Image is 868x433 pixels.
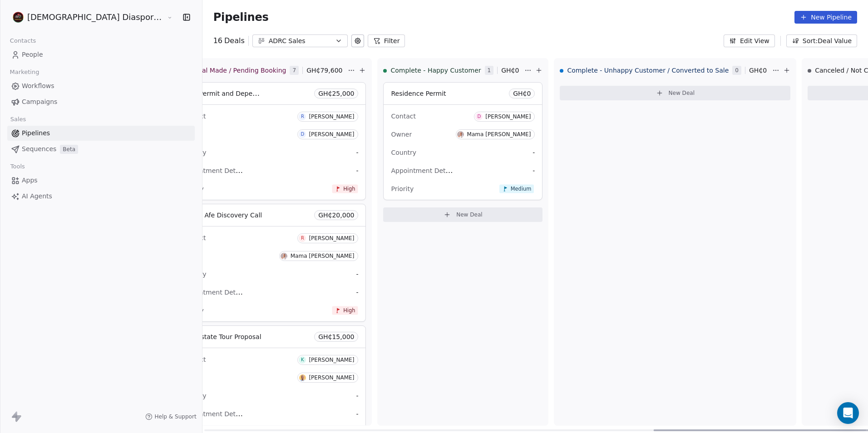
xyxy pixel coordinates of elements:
[181,166,247,175] span: Appointment Details
[181,66,286,75] span: Proposal Made / Pending Booking
[7,126,195,141] a: Pipelines
[318,211,354,220] span: GH₵ 20,000
[309,374,354,381] div: [PERSON_NAME]
[309,131,354,138] div: [PERSON_NAME]
[173,82,366,200] div: Work Permit and Dependancy ResidencyGH₵25,000ContactR[PERSON_NAME]D[PERSON_NAME]Country-Appointme...
[309,235,354,241] div: [PERSON_NAME]
[22,128,50,138] span: Pipelines
[485,66,494,75] span: 1
[309,113,354,120] div: [PERSON_NAME]
[343,307,355,314] span: High
[560,86,790,100] button: New Deal
[391,113,415,120] span: Contact
[318,89,354,98] span: GH₵ 25,000
[301,113,304,120] div: R
[7,47,195,62] a: People
[457,131,464,138] img: M
[7,189,195,204] a: AI Agents
[356,270,358,279] span: -
[513,89,531,98] span: GH₵ 0
[281,253,287,260] img: M
[837,402,859,424] div: Open Intercom Messenger
[213,11,269,24] span: Pipelines
[213,35,245,46] div: 16
[301,235,304,242] div: R
[467,131,531,138] div: Mama [PERSON_NAME]
[7,173,195,188] a: Apps
[291,253,355,259] div: Mama [PERSON_NAME]
[6,160,29,173] span: Tools
[22,97,57,107] span: Campaigns
[224,35,245,46] span: Deals
[13,12,24,23] img: AFRICAN%20DIASPORA%20GRP.%20RES.%20CENT.%20LOGO%20-2%20PROFILE-02-02-1.png
[356,166,358,175] span: -
[749,66,767,75] span: GH₵ 0
[6,34,40,48] span: Contacts
[7,79,195,93] a: Workflows
[724,34,775,47] button: Edit View
[356,391,358,400] span: -
[22,81,54,91] span: Workflows
[533,166,535,175] span: -
[301,131,305,138] div: D
[383,207,542,222] button: New Deal
[501,66,519,75] span: GH₵ 0
[22,144,56,154] span: Sequences
[669,89,695,97] span: New Deal
[22,50,43,59] span: People
[356,148,358,157] span: -
[299,374,306,381] img: G
[391,149,416,156] span: Country
[485,113,531,120] div: [PERSON_NAME]
[383,59,523,82] div: Complete - Happy Customer1GH₵0
[11,10,160,25] button: [DEMOGRAPHIC_DATA] Diaspora Resource Centre
[391,131,412,138] span: Owner
[567,66,729,75] span: Complete - Unhappy Customer / Converted to Sale
[456,211,483,218] span: New Deal
[6,65,43,79] span: Marketing
[511,185,532,192] span: Medium
[391,185,414,192] span: Priority
[533,148,535,157] span: -
[391,166,456,175] span: Appointment Details
[390,66,481,75] span: Complete - Happy Customer
[477,113,481,120] div: D
[145,413,196,420] a: Help & Support
[7,94,195,109] a: Campaigns
[173,204,366,322] div: Megbo Afe Discovery CallGH₵20,000ContactR[PERSON_NAME]MMama [PERSON_NAME]Country-Appointment Deta...
[22,192,52,201] span: AI Agents
[27,11,165,23] span: [DEMOGRAPHIC_DATA] Diaspora Resource Centre
[181,409,247,418] span: Appointment Details
[269,36,331,46] div: ADRC Sales
[391,90,446,97] span: Residence Permit
[181,333,261,340] span: Real Estate Tour Proposal
[356,288,358,297] span: -
[732,66,741,75] span: 0
[306,66,342,75] span: GH₵ 79,600
[794,11,857,24] button: New Pipeline
[290,66,299,75] span: 7
[309,357,354,363] div: [PERSON_NAME]
[154,413,196,420] span: Help & Support
[786,34,857,47] button: Sort: Deal Value
[181,212,262,219] span: Megbo Afe Discovery Call
[343,185,355,192] span: High
[173,59,346,82] div: Proposal Made / Pending Booking7GH₵79,600
[301,356,304,364] div: K
[368,34,405,47] button: Filter
[356,409,358,418] span: -
[560,59,770,82] div: Complete - Unhappy Customer / Converted to Sale0GH₵0
[318,332,354,341] span: GH₵ 15,000
[22,176,38,185] span: Apps
[181,89,310,98] span: Work Permit and Dependancy Residency
[7,142,195,157] a: SequencesBeta
[60,145,78,154] span: Beta
[181,288,247,296] span: Appointment Details
[6,113,30,126] span: Sales
[383,82,542,200] div: Residence PermitGH₵0ContactD[PERSON_NAME]OwnerMMama [PERSON_NAME]Country-Appointment Details-Prio...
